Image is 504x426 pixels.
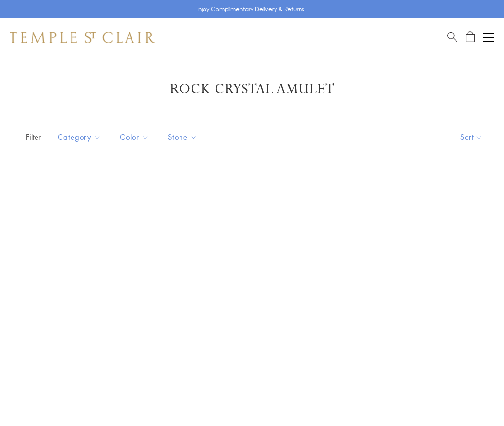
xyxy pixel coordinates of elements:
[483,32,494,43] button: Open navigation
[53,131,108,143] span: Category
[161,126,204,148] button: Stone
[163,131,204,143] span: Stone
[24,81,480,98] h1: Rock Crystal Amulet
[439,122,504,152] button: Show sort by
[10,32,155,43] img: Temple St. Clair
[466,31,475,43] a: Open Shopping Bag
[113,126,156,148] button: Color
[50,126,108,148] button: Category
[195,4,304,14] p: Enjoy Complimentary Delivery & Returns
[447,31,457,43] a: Search
[115,131,156,143] span: Color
